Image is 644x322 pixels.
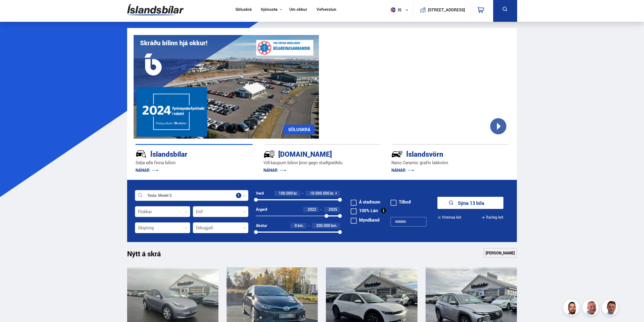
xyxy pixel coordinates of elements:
[127,250,170,261] h1: Nýtt á skrá
[416,2,468,17] a: [STREET_ADDRESS]
[235,7,252,13] a: Söluskrá
[388,2,413,18] button: is
[298,223,304,228] span: km.
[330,191,334,195] span: kr.
[256,207,267,212] div: Árgerð
[295,223,297,228] span: 0
[391,148,403,160] img: -Svtn6bYgwAsiwNX.svg
[135,149,234,158] div: Íslandsbílar
[583,300,600,316] img: siFngHWaQ9KaOqBr.png
[308,207,316,212] span: 2022
[256,223,267,228] div: Akstur
[391,200,411,204] label: Tilboð
[310,191,329,196] span: 10.000.000
[391,160,509,166] p: Nano Ceramic grafín lakkvörn
[437,211,461,223] button: Hreinsa leit
[391,167,414,173] a: NÁNAR
[134,35,319,139] img: eKx6w-_Home_640_.png
[437,197,503,209] button: Sýna 13 bíla
[335,191,337,195] span: +
[135,148,147,160] img: JRvxyua_JYH6wB4c.svg
[135,167,158,173] a: NÁNAR
[4,2,20,18] button: Opna LiveChat spjallviðmót
[294,191,298,195] span: kr.
[430,8,463,12] button: [STREET_ADDRESS]
[127,1,184,19] img: G0Ugv5HjCgRt.svg
[263,167,286,173] a: NÁNAR
[331,223,337,228] span: km.
[603,300,619,316] img: FbJEzSuNWCJXmdc-.webp
[135,160,253,166] p: Selja eða finna bílinn
[284,125,315,134] a: SÖLUSKRÁ
[351,200,380,204] label: Á staðnum
[483,248,517,258] a: [PERSON_NAME]
[351,218,380,222] label: Myndband
[261,7,277,12] button: Þjónusta
[140,39,207,47] h1: Skráðu bílinn hjá okkur!
[263,149,361,158] div: [DOMAIN_NAME]
[564,300,580,316] img: nhp88E3Fdnt1Opn2.png
[391,149,489,158] div: Íslandsvörn
[329,207,337,212] span: 2025
[482,211,503,223] button: Ítarleg leit
[391,7,396,12] img: svg+xml;base64,PHN2ZyB4bWxucz0iaHR0cDovL3d3dy53My5vcmcvMjAwMC9zdmciIHdpZHRoPSI1MTIiIGhlaWdodD0iNT...
[263,148,275,160] img: tr5P-W3DuiFaO7aO.svg
[289,7,307,13] a: Um okkur
[351,208,378,213] label: 100% Lán
[279,191,293,196] span: 100.000
[256,191,264,195] div: Verð
[316,7,336,13] a: Vefverslun
[388,7,402,12] span: is
[316,223,330,228] span: 200.000
[263,160,381,166] p: Við kaupum bílinn þinn gegn staðgreiðslu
